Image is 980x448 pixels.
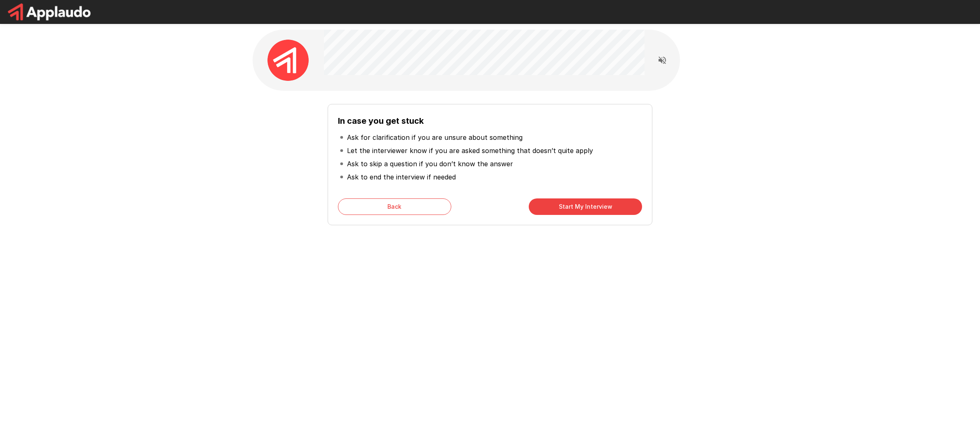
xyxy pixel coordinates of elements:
button: Read questions aloud [654,52,671,68]
button: Start My Interview [529,198,642,215]
p: Ask for clarification if you are unsure about something [347,132,523,142]
button: Back [338,198,451,215]
img: applaudo_avatar.png [267,40,309,81]
b: In case you get stuck [338,116,424,126]
p: Let the interviewer know if you are asked something that doesn’t quite apply [347,146,593,156]
p: Ask to end the interview if needed [347,172,456,182]
p: Ask to skip a question if you don’t know the answer [347,159,513,169]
